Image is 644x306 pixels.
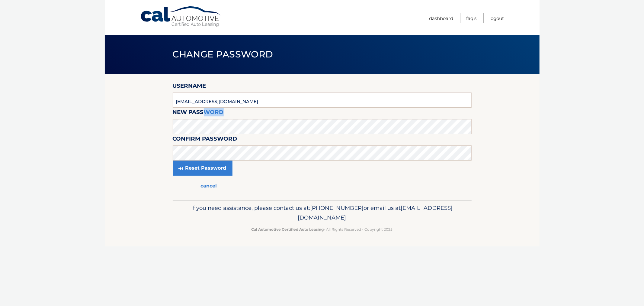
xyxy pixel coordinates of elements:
[177,226,468,233] p: - All Rights Reserved - Copyright 2025
[173,81,206,93] label: Username
[173,108,224,119] label: New Password
[466,13,477,23] a: FAQ's
[173,179,245,193] a: cancel
[140,6,222,28] a: Cal Automotive
[173,161,232,176] button: Reset Password
[490,13,504,23] a: Logout
[177,203,468,223] p: If you need assistance, please contact us at: or email us at
[173,134,237,145] label: Confirm Password
[173,49,273,60] span: Change Password
[429,13,453,23] a: Dashboard
[298,204,453,221] span: [EMAIL_ADDRESS][DOMAIN_NAME]
[310,204,364,211] span: [PHONE_NUMBER]
[252,227,324,232] strong: Cal Automotive Certified Auto Leasing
